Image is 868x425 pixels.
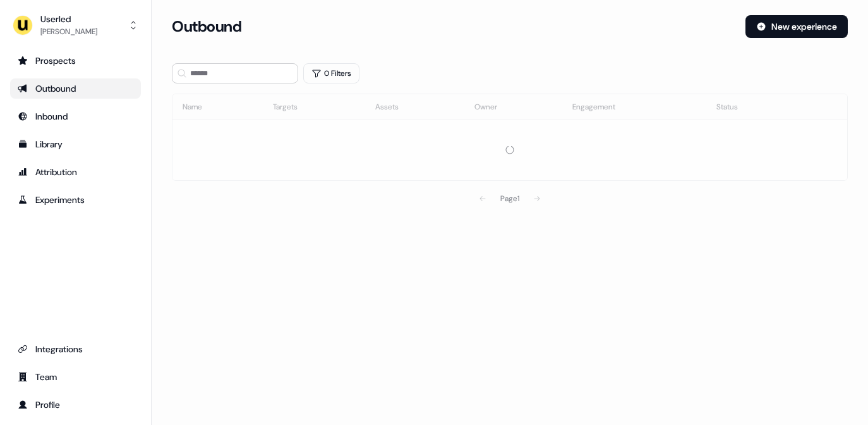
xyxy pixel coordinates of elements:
button: New experience [745,15,848,38]
a: Go to experiments [10,190,141,210]
a: Go to templates [10,134,141,154]
div: Experiments [18,194,133,206]
div: Library [18,138,133,151]
a: Go to profile [10,395,141,415]
a: Go to team [10,367,141,387]
h3: Outbound [172,17,241,36]
a: Go to prospects [10,51,141,71]
button: 0 Filters [303,63,359,83]
div: Team [18,371,133,383]
div: Inbound [18,110,133,123]
div: Attribution [18,166,133,178]
div: [PERSON_NAME] [40,25,97,38]
div: Userled [40,13,97,25]
a: Go to outbound experience [10,78,141,99]
div: Prospects [18,54,133,67]
div: Profile [18,398,133,411]
a: Go to attribution [10,162,141,182]
button: Userled[PERSON_NAME] [10,10,141,40]
a: Go to Inbound [10,106,141,126]
div: Integrations [18,343,133,355]
a: Go to integrations [10,339,141,359]
div: Outbound [18,82,133,95]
